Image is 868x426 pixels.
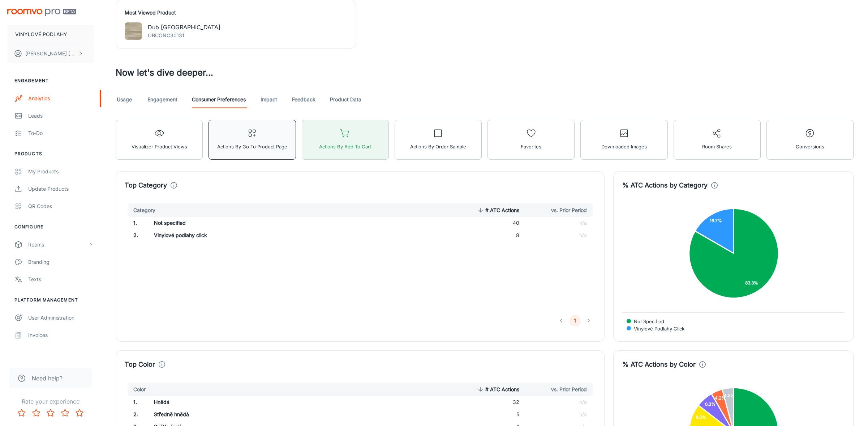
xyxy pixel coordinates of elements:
h4: % ATC Actions by Category [622,180,708,190]
span: n/a [579,232,587,238]
button: Room Shares [674,120,761,160]
button: Rate 1 star [14,406,29,420]
td: Not specified [148,217,360,229]
span: vs. Prior Period [542,206,587,215]
a: Consumer Preferences [192,91,246,108]
div: Branding [28,258,94,266]
button: Actions by Go To Product Page [209,120,296,160]
a: Usage [116,91,133,108]
div: Leads [28,112,94,120]
p: Dub [GEOGRAPHIC_DATA] [148,23,220,31]
button: Rate 2 star [29,406,43,420]
span: Conversions [796,142,824,151]
h3: Now let's dive deeper... [116,66,854,79]
div: Rooms [28,241,88,249]
td: Středně hnědá [148,408,360,421]
span: Actions by Go To Product Page [217,142,287,151]
span: Vinylové podlahy click [628,325,684,332]
a: Product Data [330,91,361,108]
td: 1 . [125,217,148,229]
span: vs. Prior Period [542,385,587,394]
span: Room Shares [702,142,732,151]
h4: Top Color [125,359,155,370]
span: Favorites [521,142,541,151]
td: 40 [454,217,525,229]
span: n/a [579,399,587,405]
span: Actions by Add to Cart [319,142,371,151]
button: Downloaded Images [580,120,667,160]
span: n/a [579,220,587,226]
td: Vinylové podlahy click [148,229,360,241]
td: Hnědá [148,396,360,408]
div: Analytics [28,94,94,102]
span: # ATC Actions [476,206,519,215]
td: 2 . [125,408,148,421]
div: User Administration [28,314,94,322]
td: 32 [454,396,525,408]
span: Not specified [628,318,664,325]
a: Engagement [147,91,177,108]
td: 8 [454,229,525,241]
button: Actions by Add to Cart [302,120,389,160]
div: My Products [28,168,94,176]
span: # ATC Actions [476,385,519,394]
h4: Most Viewed Product [125,9,347,17]
span: Visualizer Product Views [132,142,187,151]
p: VINYLOVÉ PODLAHY [15,30,67,38]
p: OBCONC30131 [148,31,220,39]
span: n/a [579,411,587,417]
button: Rate 5 star [72,406,87,420]
span: Actions by Order Sample [410,142,466,151]
div: Invoices [28,331,94,339]
nav: pagination navigation [554,315,596,326]
span: Category [133,206,165,215]
img: Roomvo PRO Beta [7,9,76,16]
div: QR Codes [28,202,94,210]
a: Feedback [292,91,315,108]
div: To-do [28,129,94,137]
td: 2 . [125,229,148,241]
button: Rate 4 star [58,406,72,420]
button: page 1 [569,315,581,326]
h4: Top Category [125,180,167,190]
button: Favorites [487,120,575,160]
div: Texts [28,275,94,283]
span: Need help? [32,374,63,383]
button: Actions by Order Sample [395,120,482,160]
div: Update Products [28,185,94,193]
a: Impact [260,91,278,108]
button: [PERSON_NAME] [PERSON_NAME] [7,44,94,63]
p: Rate your experience [6,397,95,406]
button: Visualizer Product Views [116,120,203,160]
button: Rate 3 star [43,406,58,420]
img: Dub Rimini [125,22,142,40]
span: Downloaded Images [601,142,647,151]
p: [PERSON_NAME] [PERSON_NAME] [25,50,76,58]
button: VINYLOVÉ PODLAHY [7,25,94,44]
td: 1 . [125,396,148,408]
button: Conversions [766,120,854,160]
h4: % ATC Actions by Color [622,359,696,370]
span: Color [133,385,155,394]
td: 5 [454,408,525,421]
